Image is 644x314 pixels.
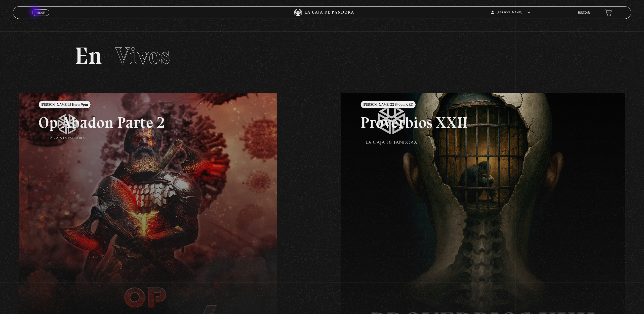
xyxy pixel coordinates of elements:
span: Cerrar [35,15,47,19]
a: Buscar [578,11,590,14]
span: [PERSON_NAME] [491,11,530,14]
a: View your shopping cart [605,9,612,16]
span: Vivos [115,42,170,70]
h2: En [75,44,569,68]
span: Menu [36,11,45,14]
